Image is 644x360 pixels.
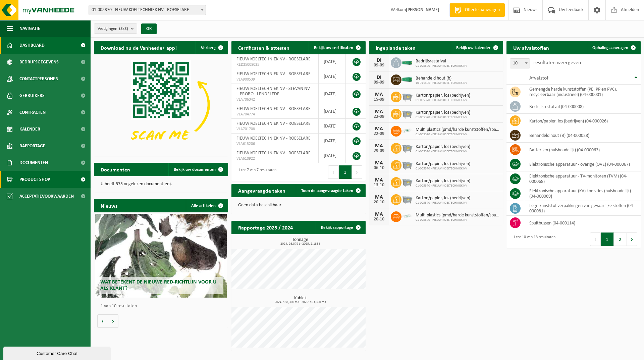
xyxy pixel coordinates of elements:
div: MA [372,212,386,217]
a: Bekijk uw kalender [451,41,502,54]
div: 20-10 [372,200,386,205]
span: Bekijk uw certificaten [314,46,353,50]
h3: Kubiek [235,296,366,304]
p: Geen data beschikbaar. [238,203,359,208]
span: VLA701708 [236,126,313,132]
td: [DATE] [319,104,346,119]
div: 15-09 [372,97,386,102]
span: RED25008025 [236,62,313,67]
div: 22-09 [372,114,386,119]
div: 29-09 [372,149,386,153]
img: LP-SK-00500-LPE-16 [401,210,413,222]
img: Download de VHEPlus App [94,54,228,155]
h2: Aangevraagde taken [231,184,292,197]
span: Offerte aanvragen [463,7,501,13]
h2: Certificaten & attesten [231,41,296,54]
div: 1 tot 7 van 7 resultaten [235,165,276,179]
span: FIEUW KOELTECHNIEK NV - ROESELARE [236,151,311,156]
span: 01-005370 - FIEUW KOELTECHNIEK NV - ROESELARE [89,5,206,15]
div: 1 tot 10 van 18 resultaten [510,232,555,247]
span: FIEUW KOELTECHNIEK NV - ROESELARE [236,106,311,111]
td: bedrijfsrestafval (04-000008) [524,99,641,114]
td: [DATE] [319,148,346,163]
span: Bedrijfsrestafval [416,59,467,64]
span: Karton/papier, los (bedrijven) [416,178,470,184]
span: 01-005370 - FIEUW KOELTECHNIEK NV [416,133,500,137]
span: Acceptatievoorwaarden [19,188,74,205]
span: Karton/papier, los (bedrijven) [416,93,470,98]
span: Ophaling aanvragen [592,46,628,50]
span: Bekijk uw kalender [456,46,491,50]
h2: Rapportage 2025 / 2024 [231,221,300,234]
img: LP-SK-00500-LPE-16 [401,125,413,136]
span: Multi plastics (pmd/harde kunststoffen/spanbanden/eps/folie naturel/folie gemeng... [416,213,500,218]
span: FIEUW KOELTECHNIEK NV - ROESELARE [236,57,311,62]
span: Bekijk uw documenten [174,167,216,172]
div: 22-09 [372,132,386,136]
span: 01-005370 - FIEUW KOELTECHNIEK NV [416,184,470,188]
div: MA [372,177,386,183]
span: 2024: 158,300 m3 - 2025: 103,300 m3 [235,301,366,304]
div: 13-10 [372,183,386,188]
a: Bekijk uw documenten [168,163,227,176]
span: Bedrijfsgegevens [19,54,59,70]
span: Navigatie [19,20,40,37]
h2: Nieuws [94,199,124,212]
span: Kalender [19,121,40,138]
span: FIEUW KOELTECHNIEK NV - ROESELARE [236,71,311,76]
span: 01-005370 - FIEUW KOELTECHNIEK NV [416,218,500,222]
span: Multi plastics (pmd/harde kunststoffen/spanbanden/eps/folie naturel/folie gemeng... [416,127,500,133]
span: Karton/papier, los (bedrijven) [416,161,470,167]
span: 01-005370 - FIEUW KOELTECHNIEK NV [416,201,470,205]
td: spuitbussen (04-000114) [524,216,641,230]
span: 01-005370 - FIEUW KOELTECHNIEK NV - ROESELARE [89,5,206,15]
td: [DATE] [319,84,346,104]
button: Verberg [196,41,227,54]
h3: Tonnage [235,238,366,246]
span: 2024: 26,379 t - 2025: 2,185 t [235,242,366,246]
a: Bekijk rapportage [316,221,365,234]
span: Gebruikers [19,87,45,104]
div: DI [372,75,386,80]
p: 1 van 10 resultaten [101,304,225,309]
span: FIEUW KOELTECHNIEK NV - ROESELARE [236,121,311,126]
span: Product Shop [19,171,50,188]
img: WB-2500-GAL-GY-01 [401,193,413,205]
span: 01-005370 - FIEUW KOELTECHNIEK NV [416,115,470,119]
span: VLA613206 [236,141,313,147]
span: Documenten [19,154,48,171]
span: Wat betekent de nieuwe RED-richtlijn voor u als klant? [100,279,216,291]
a: Offerte aanvragen [449,3,505,17]
div: MA [372,109,386,114]
div: 20-10 [372,217,386,222]
div: 09-09 [372,63,386,68]
img: WB-2500-GAL-GY-01 [401,91,413,102]
h2: Ingeplande taken [369,41,422,54]
div: MA [372,143,386,149]
iframe: chat widget [3,345,112,360]
span: Contracten [19,104,46,121]
span: Verberg [201,46,216,50]
td: gemengde harde kunststoffen (PE, PP en PVC), recycleerbaar (industrieel) (04-000001) [524,85,641,99]
count: (8/8) [119,27,128,31]
button: Vestigingen(8/8) [94,23,137,34]
span: Karton/papier, los (bedrijven) [416,144,470,150]
span: Vestigingen [98,24,128,34]
span: 01-005370 - FIEUW KOELTECHNIEK NV [416,98,470,102]
img: WB-2500-GAL-GY-01 [401,159,413,170]
p: U heeft 575 ongelezen document(en). [101,182,221,187]
div: MA [372,160,386,166]
a: Bekijk uw certificaten [309,41,365,54]
span: FIEUW KOELTECHNIEK NV - STEVAN NV – PROBO - LENDELEDE [236,86,310,97]
td: lege kunststof verpakkingen van gevaarlijke stoffen (04-000081) [524,201,641,216]
div: MA [372,195,386,200]
td: batterijen (huishoudelijk) (04-000063) [524,143,641,157]
a: Ophaling aanvragen [587,41,640,54]
span: Rapportage [19,138,45,154]
span: Karton/papier, los (bedrijven) [416,196,470,201]
img: WB-2500-GAL-GY-01 [401,176,413,188]
img: HK-XC-20-GN-00 [401,59,413,65]
span: 10-741196 - FIEUW KOELTECHNIEK NV [416,81,467,85]
img: WB-2500-GAL-GY-01 [401,142,413,153]
span: Contactpersonen [19,70,58,87]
